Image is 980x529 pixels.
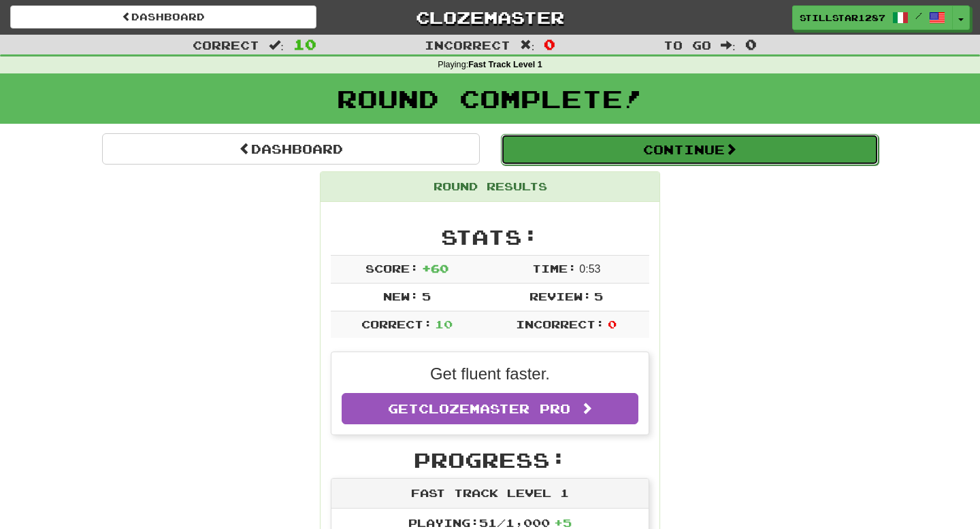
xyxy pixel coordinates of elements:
[10,5,316,29] a: Dashboard
[721,39,736,51] span: :
[608,318,617,330] span: 0
[425,38,510,52] span: Incorrect
[408,516,572,529] span: Playing: 51 / 1,000
[594,290,603,303] span: 5
[435,318,453,330] span: 10
[529,290,591,303] span: Review:
[579,263,600,275] span: 0 : 53
[532,262,576,275] span: Time:
[544,36,555,52] span: 0
[361,318,432,330] span: Correct:
[331,479,649,509] div: Fast Track Level 1
[321,172,659,202] div: Round Results
[516,318,604,330] span: Incorrect:
[331,226,649,248] h2: Stats:
[664,38,711,52] span: To go
[193,38,259,52] span: Correct
[269,39,284,51] span: :
[383,290,419,303] span: New:
[745,36,757,52] span: 0
[342,393,638,424] a: GetClozemaster Pro
[468,60,542,69] strong: Fast Track Level 1
[102,133,480,165] a: Dashboard
[365,262,419,275] span: Score:
[331,449,649,471] h2: Progress:
[792,5,953,30] a: StillStar1287 /
[419,401,570,416] span: Clozemaster Pro
[293,36,316,52] span: 10
[501,134,879,165] button: Continue
[337,5,643,29] a: Clozemaster
[5,85,975,112] h1: Round Complete!
[422,290,431,303] span: 5
[554,516,572,529] span: + 5
[520,39,535,51] span: :
[422,262,448,275] span: + 60
[342,362,638,386] p: Get fluent faster.
[915,11,922,20] span: /
[800,12,885,24] span: StillStar1287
